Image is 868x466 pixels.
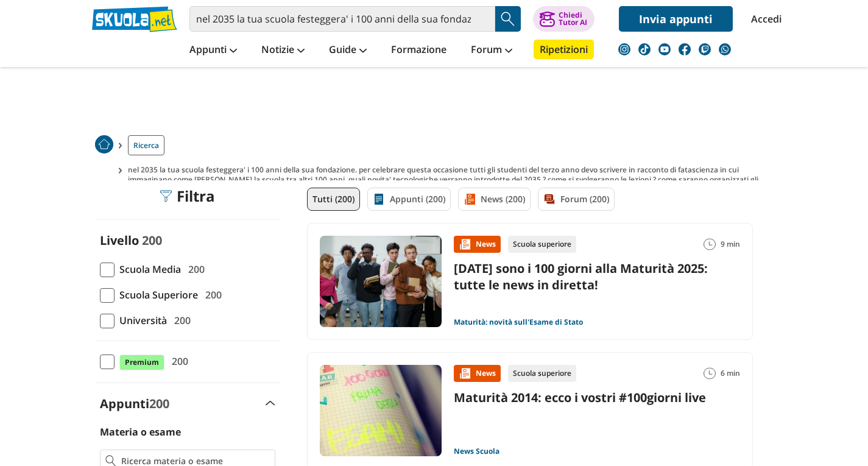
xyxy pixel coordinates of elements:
div: News [454,365,501,382]
a: Invia appunti [619,6,733,32]
span: 200 [169,312,191,328]
a: Maturità 2014: ecco i vostri #100giorni live [454,389,706,406]
a: Ricerca [128,135,164,155]
a: News (200) [458,188,531,211]
span: Premium [119,355,164,370]
img: Home [95,135,113,154]
img: facebook [679,43,691,55]
img: youtube [658,43,671,55]
span: 200 [183,261,205,277]
img: Immagine news [320,236,442,327]
a: Accedi [751,6,777,32]
a: Guide [326,40,370,62]
div: Scuola superiore [508,236,576,253]
img: WhatsApp [719,43,731,55]
div: Chiedi Tutor AI [559,12,587,26]
a: Forum [468,40,515,62]
img: News contenuto [459,367,471,380]
a: Appunti (200) [367,188,451,211]
a: Forum (200) [538,188,615,211]
img: News contenuto [459,238,471,250]
a: News Scuola [454,447,499,456]
img: tiktok [638,43,651,55]
img: Appunti filtro contenuto [373,193,385,205]
span: nel 2035 la tua scuola festeggera' i 100 anni della sua fondazione. per celebrare questa occasion... [128,160,771,180]
img: twitch [699,43,711,55]
div: Scuola superiore [508,365,576,382]
label: Materia o esame [100,425,181,439]
img: Tempo lettura [704,367,716,380]
div: Filtra [160,188,215,205]
span: Scuola Media [115,261,181,277]
a: Notizie [258,40,308,62]
span: 200 [200,287,222,303]
img: instagram [618,43,630,55]
img: Cerca appunti, riassunti o versioni [499,10,517,28]
a: [DATE] sono i 100 giorni alla Maturità 2025: tutte le news in diretta! [454,260,708,293]
a: Formazione [388,40,450,62]
span: 9 min [721,236,740,253]
a: Tutti (200) [307,188,360,211]
a: Maturità: novità sull'Esame di Stato [454,317,583,327]
span: 200 [167,353,188,369]
input: Cerca appunti, riassunti o versioni [189,6,495,32]
span: Scuola Superiore [115,287,198,303]
img: Forum filtro contenuto [543,193,556,205]
img: News filtro contenuto [464,193,476,205]
img: Tempo lettura [704,238,716,250]
span: Università [115,312,167,328]
img: Filtra filtri mobile [160,190,172,202]
div: News [454,236,501,253]
a: Home [95,135,113,155]
label: Appunti [100,395,169,412]
button: Search Button [495,6,521,32]
span: 6 min [721,365,740,382]
img: Apri e chiudi sezione [266,401,275,406]
span: 200 [142,232,162,249]
span: 200 [149,395,169,412]
button: ChiediTutor AI [533,6,595,32]
img: Immagine news [320,365,442,456]
a: Appunti [186,40,240,62]
label: Livello [100,232,139,249]
a: Ripetizioni [534,40,594,59]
